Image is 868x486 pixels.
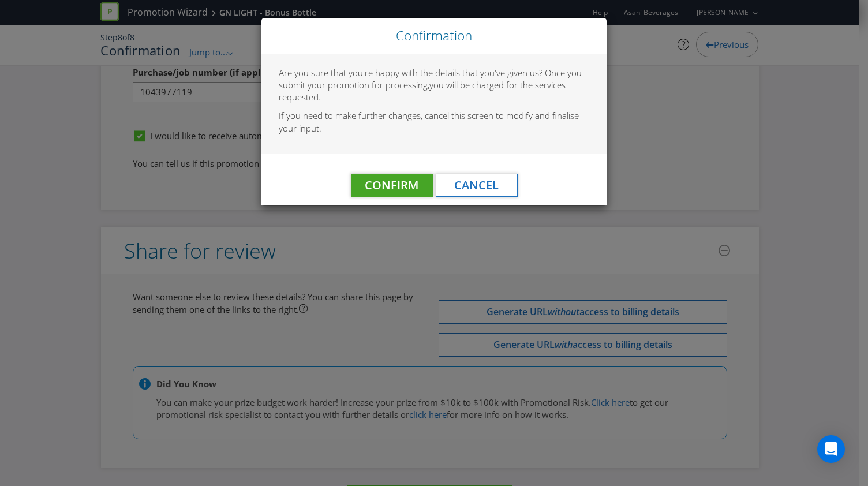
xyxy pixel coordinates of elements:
span: Confirm [365,177,418,193]
span: you will be charged for the services requested [279,79,566,103]
p: If you need to make further changes, cancel this screen to modify and finalise your input. [279,110,589,134]
div: Open Intercom Messenger [817,435,845,463]
span: . [319,91,321,103]
span: Cancel [454,177,499,193]
span: Confirmation [396,27,472,44]
button: Cancel [436,174,518,197]
div: Close [261,18,607,54]
span: Are you sure that you're happy with the details that you've given us? Once you submit your promot... [279,67,582,91]
button: Confirm [351,174,433,197]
